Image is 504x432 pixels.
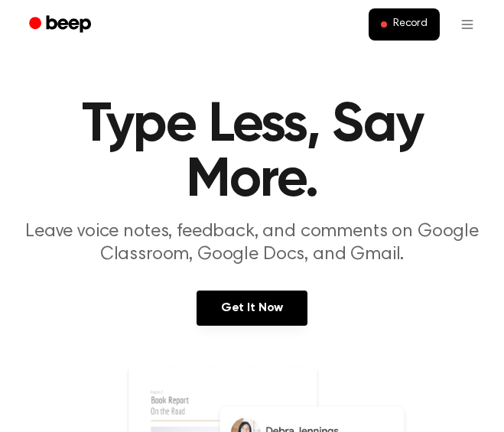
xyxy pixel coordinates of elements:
p: Leave voice notes, feedback, and comments on Google Classroom, Google Docs, and Gmail. [18,220,486,266]
a: Beep [18,10,105,40]
span: Record [393,18,428,31]
button: Open menu [449,6,486,43]
h1: Type Less, Say More. [18,98,486,208]
button: Record [369,8,440,41]
a: Get It Now [197,291,307,326]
